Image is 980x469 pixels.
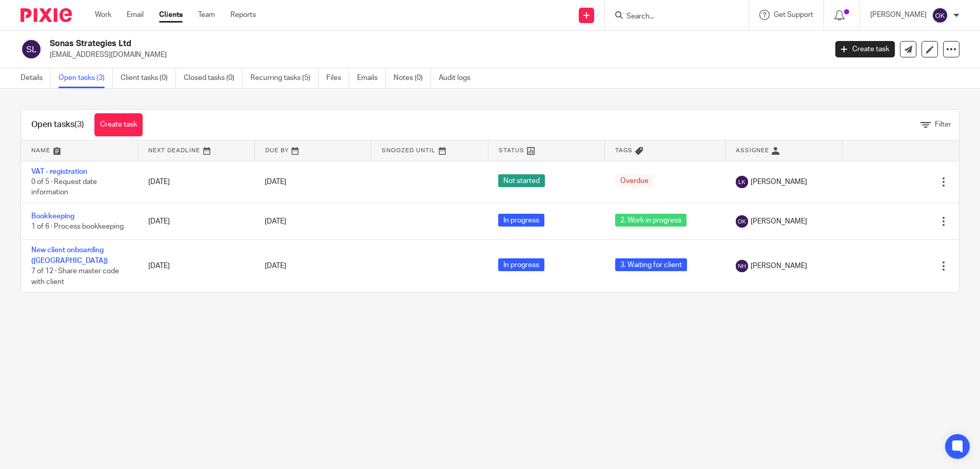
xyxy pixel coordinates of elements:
img: svg%3E [932,7,948,24]
a: Create task [835,41,895,57]
a: Files [326,68,349,88]
a: Emails [357,68,386,88]
a: Details [21,68,51,88]
span: Overdue [615,174,654,187]
span: Filter [935,121,951,128]
span: [DATE] [265,262,286,270]
a: New client onboarding ([GEOGRAPHIC_DATA]) [31,247,108,264]
a: VAT - registration [31,168,87,175]
img: svg%3E [21,38,42,60]
span: [DATE] [265,178,286,186]
a: Clients [159,10,183,20]
span: 1 of 6 · Process bookkeeping [31,223,124,230]
span: [DATE] [265,218,286,225]
input: Search [625,12,718,22]
a: Open tasks (3) [58,68,113,88]
a: Bookkeeping [31,213,74,220]
span: Get Support [774,11,813,18]
a: Notes (0) [394,68,431,88]
img: svg%3E [736,215,748,228]
td: [DATE] [138,240,255,292]
a: Reports [230,10,256,20]
a: Email [127,10,144,20]
a: Closed tasks (0) [184,68,243,88]
h1: Open tasks [31,119,84,130]
span: 7 of 12 · Share master code with client [31,268,119,286]
span: [PERSON_NAME] [751,177,807,187]
span: 3. Waiting for client [615,258,687,271]
a: Team [198,10,215,20]
span: 0 of 5 · Request date information [31,178,97,196]
span: Tags [615,148,633,153]
img: svg%3E [736,176,748,188]
td: [DATE] [138,203,255,239]
a: Recurring tasks (5) [250,68,319,88]
span: Snoozed Until [382,148,436,153]
h2: Sonas Strategies Ltd [50,38,666,49]
img: svg%3E [736,260,748,272]
td: [DATE] [138,161,255,203]
span: In progress [498,258,544,271]
img: Pixie [21,8,72,22]
span: (3) [74,120,84,129]
span: In progress [498,214,544,227]
span: Status [499,148,524,153]
a: Create task [94,113,143,136]
a: Client tasks (0) [121,68,176,88]
p: [PERSON_NAME] [870,10,927,20]
span: Not started [498,174,545,187]
a: Work [95,10,111,20]
a: Audit logs [439,68,478,88]
span: [PERSON_NAME] [751,261,807,271]
span: [PERSON_NAME] [751,216,807,227]
span: 2. Work in progress [615,214,687,227]
p: [EMAIL_ADDRESS][DOMAIN_NAME] [50,50,820,60]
